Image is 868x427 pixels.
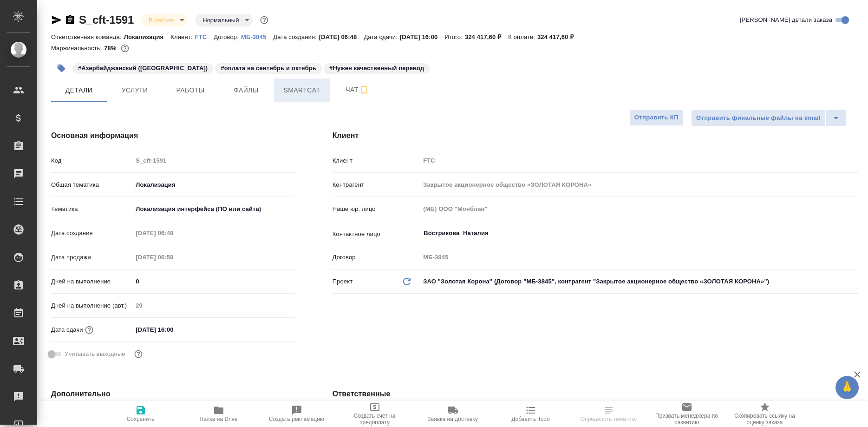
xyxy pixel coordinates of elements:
[65,14,76,26] button: Скопировать ссылку
[132,154,295,167] input: Пустое поле
[444,33,464,40] p: Итого:
[168,85,213,96] span: Работы
[132,226,214,240] input: Пустое поле
[180,401,258,427] button: Папка на Drive
[195,33,214,40] p: FTC
[51,14,62,26] button: Скопировать ссылку для ЯМессенджера
[51,229,132,238] p: Дата создания
[653,413,720,426] span: Призвать менеджера по развитию
[273,33,319,40] p: Дата создания:
[132,275,295,288] input: ✎ Введи что-нибудь
[83,324,95,336] button: Если добавить услуги и заполнить их объемом, то дата рассчитается автоматически
[629,110,684,126] button: Отправить КП
[132,299,295,312] input: Пустое поле
[119,42,131,54] button: 59954.34 RUB;
[127,416,155,422] span: Сохранить
[51,33,124,40] p: Ответственная команда:
[132,177,295,193] div: Локализация
[420,154,858,167] input: Пустое поле
[78,64,208,73] p: #Азербайджанский ([GEOGRAPHIC_DATA])
[104,45,118,52] p: 78%
[224,85,268,96] span: Файлы
[427,416,477,422] span: Заявка на доставку
[853,232,855,234] button: Open
[333,180,420,190] p: Контрагент
[731,413,798,426] span: Скопировать ссылку на оценку заказа
[241,33,273,40] p: МБ-3845
[359,85,370,96] svg: Подписаться
[508,33,537,40] p: К оплате:
[241,33,273,40] a: МБ-3845
[839,378,855,397] span: 🙏
[333,204,420,214] p: Наше юр. лицо
[132,250,214,264] input: Пустое поле
[51,130,295,141] h4: Основная информация
[333,156,420,165] p: Клиент
[835,376,859,399] button: 🙏
[696,113,821,124] span: Отправить финальные файлы на email
[634,112,679,123] span: Отправить КП
[333,388,858,400] h4: Ответственные
[537,33,581,40] p: 324 417,60 ₽
[195,33,214,40] a: FTC
[221,64,316,73] p: #оплата на сентябрь и октябрь
[51,253,132,262] p: Дата продажи
[336,401,414,427] button: Создать счет на предоплату
[51,277,132,286] p: Дней на выполнение
[333,130,858,141] h4: Клиент
[51,180,132,190] p: Общая тематика
[51,301,132,310] p: Дней на выполнение (авт.)
[420,202,858,216] input: Пустое поле
[400,33,445,40] p: [DATE] 16:00
[740,15,832,25] span: [PERSON_NAME] детали заказа
[570,401,648,427] button: Определить тематику
[280,85,324,96] span: Smartcat
[146,16,176,24] button: В работе
[269,416,324,422] span: Создать рекламацию
[51,156,132,165] p: Код
[341,413,408,426] span: Создать счет на предоплату
[51,45,104,52] p: Маржинальность:
[333,230,420,239] p: Контактное лицо
[51,325,83,335] p: Дата сдачи
[420,274,858,289] div: ЗАО "Золотая Корона" (Договор "МБ-3845", контрагент "Закрытое акционерное общество «ЗОЛОТАЯ КОРОН...
[333,277,353,286] p: Проект
[132,201,295,217] div: Локализация интерфейса (ПО или сайта)
[323,64,431,72] span: Нужен качественный перевод
[420,178,858,191] input: Пустое поле
[214,64,323,72] span: оплата на сентябрь и октябрь
[124,33,171,40] p: Локализация
[141,14,188,26] div: В работе
[57,85,101,96] span: Детали
[79,13,134,26] a: S_cft-1591
[258,14,270,26] button: Доп статусы указывают на важность/срочность заказа
[132,348,144,360] button: Выбери, если сб и вс нужно считать рабочими днями для выполнения заказа.
[214,33,241,40] p: Договор:
[72,64,214,72] span: Азербайджанский (Латиница)
[319,33,364,40] p: [DATE] 06:48
[200,16,241,24] button: Нормальный
[364,33,399,40] p: Дата сдачи:
[51,58,72,79] button: Добавить тэг
[465,33,508,40] p: 324 417,60 ₽
[691,110,847,126] div: split button
[726,401,804,427] button: Скопировать ссылку на оценку заказа
[51,388,295,400] h4: Дополнительно
[132,323,214,336] input: ✎ Введи что-нибудь
[492,401,570,427] button: Добавить Todo
[511,416,549,422] span: Добавить Todo
[333,253,420,262] p: Договор
[329,64,424,73] p: #Нужен качественный перевод
[335,84,380,96] span: Чат
[581,416,637,422] span: Определить тематику
[200,416,238,422] span: Папка на Drive
[648,401,726,427] button: Призвать менеджера по развитию
[691,110,826,126] button: Отправить финальные файлы на email
[414,401,492,427] button: Заявка на доставку
[258,401,336,427] button: Создать рекламацию
[51,204,132,214] p: Тематика
[170,33,195,40] p: Клиент:
[65,349,125,359] span: Учитывать выходные
[102,401,180,427] button: Сохранить
[420,250,858,264] input: Пустое поле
